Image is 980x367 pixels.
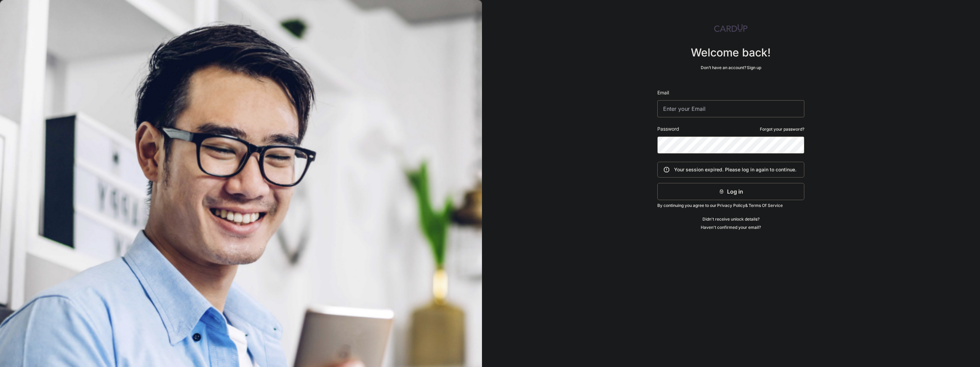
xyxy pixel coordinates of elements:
a: Privacy Policy [717,203,745,208]
button: Log in [657,183,804,200]
h4: Welcome back! [657,46,804,60]
a: Sign up [747,65,761,70]
a: Didn't receive unlock details? [702,217,760,222]
label: Password [657,126,679,132]
img: CardUp Logo [714,24,748,32]
a: Terms Of Service [749,203,783,208]
a: Forgot your password? [760,127,804,132]
label: Email [657,89,669,96]
p: Your session expired. Please log in again to continue. [674,166,796,173]
input: Enter your Email [657,100,804,117]
div: Don’t have an account? [657,65,804,70]
div: By continuing you agree to our & [657,203,804,208]
a: Haven't confirmed your email? [701,225,761,230]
